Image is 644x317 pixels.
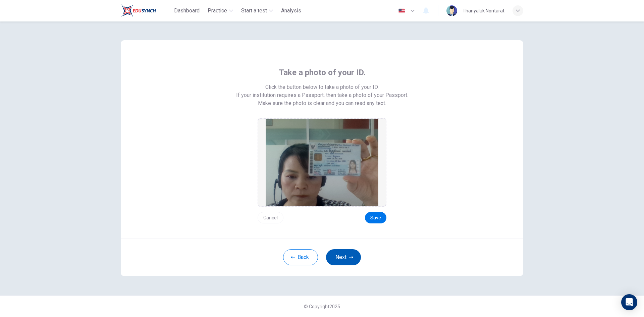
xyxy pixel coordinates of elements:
img: Train Test logo [121,4,156,17]
span: Take a photo of your ID. [279,67,366,78]
span: Click the button below to take a photo of your ID. If your institution requires a Passport, then ... [236,83,408,99]
img: preview screemshot [266,119,378,206]
span: Analysis [281,7,301,15]
span: Make sure the photo is clear and you can read any text. [258,99,386,107]
img: en [397,8,406,13]
div: Open Intercom Messenger [621,294,637,310]
a: Train Test logo [121,4,171,17]
button: Practice [205,5,236,17]
img: Profile picture [446,5,457,16]
button: Start a test [238,5,276,17]
span: Start a test [241,7,267,15]
span: Practice [208,7,227,15]
button: Back [283,249,318,265]
button: Cancel [258,212,283,223]
span: © Copyright 2025 [304,304,340,309]
button: Next [326,249,361,265]
button: Analysis [278,5,304,17]
button: Dashboard [171,5,202,17]
span: Dashboard [174,7,200,15]
div: Thanyaluk Nontarat [463,7,504,15]
button: Save [365,212,386,223]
